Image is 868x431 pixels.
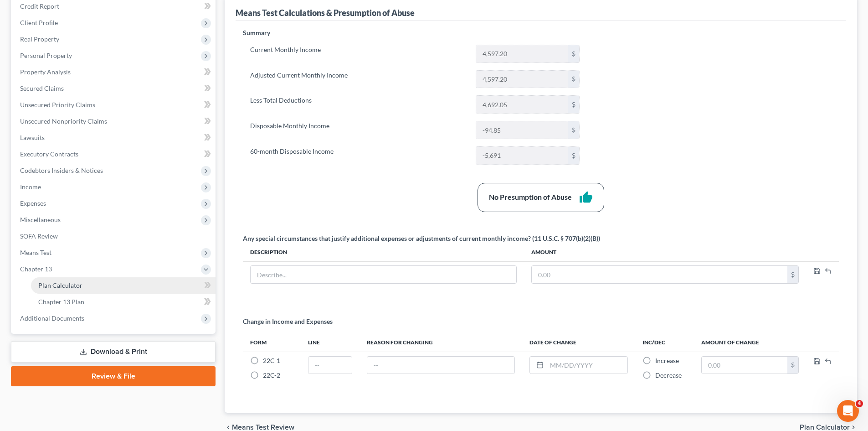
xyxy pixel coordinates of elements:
[225,424,232,431] i: chevron_left
[31,294,216,310] a: Chapter 13 Plan
[13,130,216,146] a: Lawsuits
[20,19,58,26] span: Client Profile
[837,400,859,422] iframe: Intercom live chat
[568,121,579,139] div: $
[38,281,82,289] span: Plan Calculator
[13,228,216,244] a: SOFA Review
[246,146,471,165] label: 60-month Disposable Income
[568,45,579,62] div: $
[635,333,694,352] th: Inc/Dec
[246,45,471,63] label: Current Monthly Income
[20,52,72,59] span: Personal Property
[31,277,216,294] a: Plan Calculator
[243,243,524,261] th: Description
[20,183,41,191] span: Income
[20,84,64,92] span: Secured Claims
[20,216,61,223] span: Miscellaneous
[243,234,600,243] div: Any special circumstances that justify additional expenses or adjustments of current monthly inco...
[579,191,593,204] i: thumb_up
[246,70,471,88] label: Adjusted Current Monthly Income
[13,97,216,113] a: Unsecured Priority Claims
[11,341,216,363] a: Download & Print
[13,80,216,97] a: Secured Claims
[568,96,579,113] div: $
[568,71,579,88] div: $
[655,357,679,364] span: Increase
[20,249,51,256] span: Means Test
[20,150,78,158] span: Executory Contracts
[232,424,294,431] span: Means Test Review
[787,266,798,283] div: $
[13,64,216,80] a: Property Analysis
[787,357,798,374] div: $
[20,101,95,109] span: Unsecured Priority Claims
[524,243,806,261] th: Amount
[225,424,294,431] button: chevron_left Means Test Review
[489,192,572,203] div: No Presumption of Abuse
[367,357,514,374] input: --
[263,371,280,379] span: 22C-2
[263,357,280,364] span: 22C-1
[360,333,522,352] th: Reason for Changing
[20,265,52,273] span: Chapter 13
[20,68,71,76] span: Property Analysis
[11,366,216,386] a: Review & File
[243,333,301,352] th: Form
[800,424,857,431] button: Plan Calculator chevron_right
[800,424,850,431] span: Plan Calculator
[251,266,516,283] input: Describe...
[20,166,103,174] span: Codebtors Insiders & Notices
[655,371,682,379] span: Decrease
[20,35,59,43] span: Real Property
[856,400,863,407] span: 4
[243,28,587,37] p: Summary
[532,266,787,283] input: 0.00
[20,117,107,125] span: Unsecured Nonpriority Claims
[20,314,84,322] span: Additional Documents
[476,45,568,62] input: 0.00
[694,333,806,352] th: Amount of Change
[13,113,216,130] a: Unsecured Nonpriority Claims
[568,147,579,164] div: $
[38,298,84,306] span: Chapter 13 Plan
[236,7,415,18] div: Means Test Calculations & Presumption of Abuse
[476,71,568,88] input: 0.00
[20,2,59,10] span: Credit Report
[522,333,635,352] th: Date of Change
[301,333,360,352] th: Line
[476,121,568,139] input: 0.00
[850,424,857,431] i: chevron_right
[702,357,787,374] input: 0.00
[13,146,216,162] a: Executory Contracts
[476,147,568,164] input: 0.00
[246,121,471,139] label: Disposable Monthly Income
[20,134,45,141] span: Lawsuits
[246,95,471,114] label: Less Total Deductions
[20,232,58,240] span: SOFA Review
[308,357,352,374] input: --
[476,96,568,113] input: 0.00
[243,317,333,326] p: Change in Income and Expenses
[20,199,46,207] span: Expenses
[547,357,627,374] input: MM/DD/YYYY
